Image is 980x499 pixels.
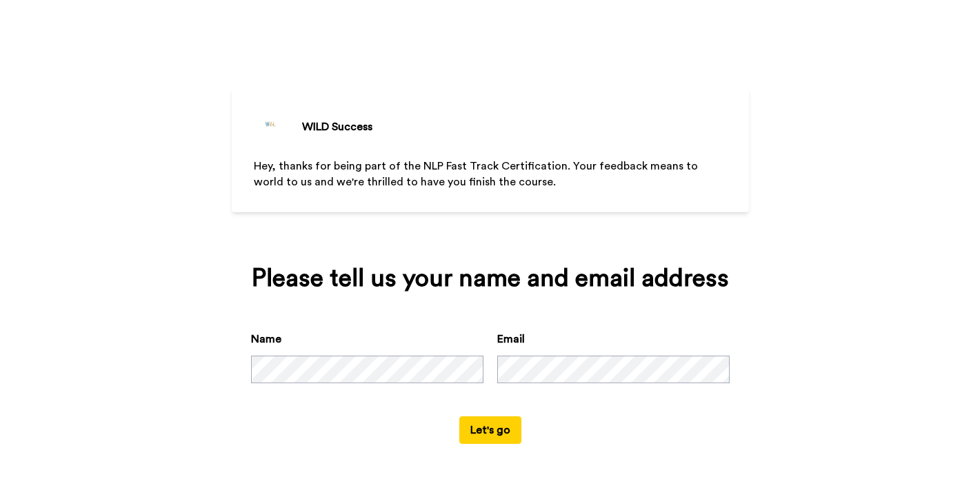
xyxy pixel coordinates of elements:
[254,161,701,187] span: Hey, thanks for being part of the NLP Fast Track Certification. Your feedback means to world to u...
[497,331,525,347] label: Email
[302,119,372,135] div: WILD Success
[251,331,281,347] label: Name
[459,416,521,444] button: Let's go
[251,265,730,292] div: Please tell us your name and email address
